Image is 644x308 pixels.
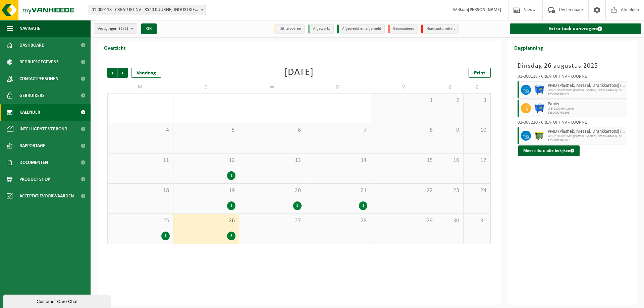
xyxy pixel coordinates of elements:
[89,5,206,15] span: 01-000118 - CREATUFT NV - 8520 KUURNE, INDUSTRIELAAN 16
[388,24,418,34] li: Geannuleerd
[177,187,236,194] span: 19
[374,187,433,194] span: 22
[510,23,642,34] a: Extra taak aanvragen
[467,157,487,164] span: 17
[284,68,314,78] div: [DATE]
[308,24,334,34] li: Afgewerkt
[548,83,626,88] span: PMD (Plastiek, Metaal, Drankkartons) (bedrijven)
[111,187,170,194] span: 18
[469,68,491,78] a: Print
[243,217,302,225] span: 27
[518,120,628,127] div: 02-008210 - CREATUFT NV - KUURNE
[243,157,302,164] span: 13
[440,97,460,104] span: 2
[119,26,128,31] count: (2/2)
[111,127,170,134] span: 4
[111,157,170,164] span: 11
[177,127,236,134] span: 5
[274,24,305,34] li: Uit te voeren
[141,23,157,34] button: OK
[111,217,170,225] span: 25
[467,97,487,104] span: 3
[518,145,580,156] button: Meer informatie bekijken
[440,217,460,225] span: 30
[94,23,137,34] button: Vestigingen(2/2)
[177,157,236,164] span: 12
[243,127,302,134] span: 6
[374,127,433,134] span: 8
[19,188,74,204] span: Acceptatievoorwaarden
[118,68,128,78] span: Volgende
[97,41,132,54] h2: Overzicht
[374,217,433,225] span: 29
[440,127,460,134] span: 9
[19,37,45,54] span: Dashboard
[19,20,40,37] span: Navigatie
[309,217,368,225] span: 28
[107,68,117,78] span: Vorige
[131,68,161,78] div: Vandaag
[534,103,544,113] img: WB-1100-HPE-BE-01
[337,24,385,34] li: Afgewerkt en afgemeld
[467,187,487,194] span: 24
[548,88,626,93] span: WB-1100-HP PMD (Plastiek, Metaal, Drankkartons) (bedrijven)
[374,157,433,164] span: 15
[359,201,367,210] div: 1
[534,85,544,95] img: WB-1100-HPE-BE-01
[309,187,368,194] span: 21
[19,137,45,154] span: Rapportage
[474,70,485,76] span: Print
[173,81,239,93] td: D
[371,81,437,93] td: V
[239,81,305,93] td: W
[227,171,235,180] div: 1
[467,217,487,225] span: 31
[548,102,626,107] span: Papier
[309,127,368,134] span: 7
[534,131,544,141] img: WB-1100-HPE-GN-50
[227,232,235,240] div: 3
[548,107,626,111] span: WB-1100-HP papier
[19,104,40,121] span: Kalender
[518,74,628,81] div: 01-000118 - CREATUFT NV - KUURNE
[309,157,368,164] span: 14
[107,81,173,93] td: M
[548,138,626,142] span: T250001702763
[19,87,45,104] span: Gebruikers
[89,5,206,15] span: 01-000118 - CREATUFT NV - 8520 KUURNE, INDUSTRIELAAN 16
[440,157,460,164] span: 16
[305,81,371,93] td: D
[161,232,170,240] div: 1
[467,127,487,134] span: 10
[19,54,59,70] span: Bedrijfsgegevens
[19,154,48,171] span: Documenten
[464,81,490,93] td: Z
[440,187,460,194] span: 23
[19,171,50,188] span: Product Shop
[3,293,112,308] iframe: chat widget
[548,93,626,97] span: T250001702522
[548,129,626,134] span: PMD (Plastiek, Metaal, Drankkartons) (bedrijven)
[293,201,302,210] div: 1
[177,217,236,225] span: 26
[437,81,464,93] td: Z
[518,61,628,71] h3: Dinsdag 26 augustus 2025
[548,111,626,115] span: T250001701368
[421,24,459,34] li: Non-conformiteit
[374,97,433,104] span: 1
[468,7,501,12] strong: [PERSON_NAME]
[507,41,550,54] h2: Dagplanning
[98,24,128,34] span: Vestigingen
[227,201,235,210] div: 1
[19,121,71,137] span: Intelligente verbond...
[19,70,58,87] span: Contactpersonen
[243,187,302,194] span: 20
[548,134,626,138] span: WB-1100-HP PMD (Plastiek, Metaal, Drankkartons) (bedrijven)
